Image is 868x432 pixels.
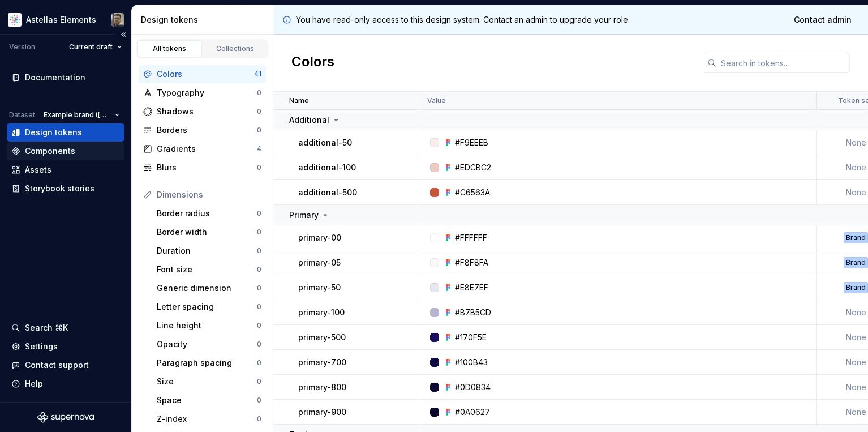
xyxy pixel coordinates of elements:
[152,316,266,335] a: Line height0
[455,382,491,393] div: #0D0834
[69,42,113,52] span: Current draft
[25,360,89,371] div: Contact support
[25,164,51,176] div: Assets
[152,354,266,372] a: Paragraph spacing0
[257,209,261,218] div: 0
[9,110,35,119] div: Dataset
[289,96,309,105] p: Name
[25,127,82,138] div: Design tokens
[157,339,257,350] div: Opacity
[157,320,257,331] div: Line height
[152,204,266,223] a: Border radius0
[298,332,346,343] p: primary-500
[157,395,257,406] div: Space
[257,228,261,237] div: 0
[111,13,124,27] img: Vithal Chandar Rao
[257,302,261,311] div: 0
[455,137,488,148] div: #F9EEEB
[844,232,868,243] div: Brand
[157,162,257,173] div: Blurs
[152,223,266,241] a: Border width0
[257,340,261,349] div: 0
[455,282,488,293] div: #E8E7EF
[25,322,68,333] div: Search ⌘K
[139,159,266,177] a: Blurs0
[139,140,266,158] a: Gradients4
[7,356,124,374] button: Contact support
[298,257,341,268] p: primary-05
[157,69,254,80] div: Colors
[298,187,357,198] p: additional-500
[44,110,110,119] span: Example brand ([GEOGRAPHIC_DATA])
[257,88,261,97] div: 0
[296,14,630,25] p: You have read-only access to this design system. Contact an admin to upgrade your role.
[7,123,124,142] a: Design tokens
[455,332,487,343] div: #170F5E
[139,84,266,102] a: Typography0
[25,72,85,83] div: Documentation
[257,377,261,386] div: 0
[157,208,257,219] div: Border radius
[152,279,266,297] a: Generic dimension0
[25,183,94,194] div: Storybook stories
[257,321,261,330] div: 0
[7,69,124,87] a: Documentation
[257,265,261,274] div: 0
[7,179,124,198] a: Storybook stories
[455,407,490,418] div: #0A0627
[139,102,266,121] a: Shadows0
[157,376,257,387] div: Size
[9,42,35,52] div: Version
[141,44,198,53] div: All tokens
[157,125,257,136] div: Borders
[25,146,75,157] div: Components
[152,242,266,260] a: Duration0
[38,107,124,123] button: Example brand ([GEOGRAPHIC_DATA])
[157,413,257,425] div: Z-index
[298,232,341,243] p: primary-00
[157,357,257,369] div: Paragraph spacing
[291,53,334,73] h2: Colors
[298,282,341,293] p: primary-50
[152,373,266,391] a: Size0
[64,39,127,55] button: Current draft
[257,358,261,367] div: 0
[787,10,859,30] a: Contact admin
[844,257,868,268] div: Brand
[7,142,124,160] a: Components
[298,407,346,418] p: primary-900
[844,282,868,293] div: Brand
[7,319,124,337] button: Search ⌘K
[257,284,261,293] div: 0
[257,414,261,424] div: 0
[455,232,487,243] div: #FFFFFF
[207,44,264,53] div: Collections
[157,245,257,256] div: Duration
[794,14,852,25] span: Contact admin
[157,189,261,200] div: Dimensions
[257,246,261,255] div: 0
[152,335,266,353] a: Opacity0
[716,53,850,73] input: Search in tokens...
[139,65,266,83] a: Colors41
[257,396,261,405] div: 0
[427,96,446,105] p: Value
[7,375,124,393] button: Help
[157,106,257,117] div: Shadows
[289,114,329,126] p: Additional
[152,260,266,279] a: Font size0
[455,357,488,368] div: #100B43
[455,162,491,173] div: #EDCBC2
[157,87,257,99] div: Typography
[257,144,261,153] div: 4
[152,298,266,316] a: Letter spacing0
[152,410,266,428] a: Z-index0
[157,301,257,313] div: Letter spacing
[25,341,58,352] div: Settings
[455,307,491,318] div: #B7B5CD
[152,391,266,409] a: Space0
[257,107,261,116] div: 0
[157,143,257,155] div: Gradients
[37,412,94,423] svg: Supernova Logo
